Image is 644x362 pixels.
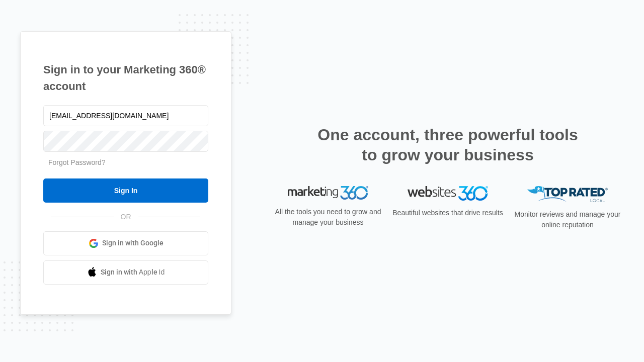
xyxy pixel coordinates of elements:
[48,158,106,166] a: Forgot Password?
[288,186,368,200] img: Marketing 360
[101,267,165,278] span: Sign in with Apple Id
[314,125,581,165] h2: One account, three powerful tools to grow your business
[391,208,504,218] p: Beautiful websites that drive results
[114,212,138,222] span: OR
[102,238,164,248] span: Sign in with Google
[272,207,384,228] p: All the tools you need to grow and manage your business
[511,209,624,230] p: Monitor reviews and manage your online reputation
[408,186,488,201] img: Websites 360
[43,178,208,203] input: Sign In
[527,186,608,203] img: Top Rated Local
[43,105,208,126] input: Email
[43,231,208,255] a: Sign in with Google
[43,61,208,95] h1: Sign in to your Marketing 360® account
[43,260,208,285] a: Sign in with Apple Id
